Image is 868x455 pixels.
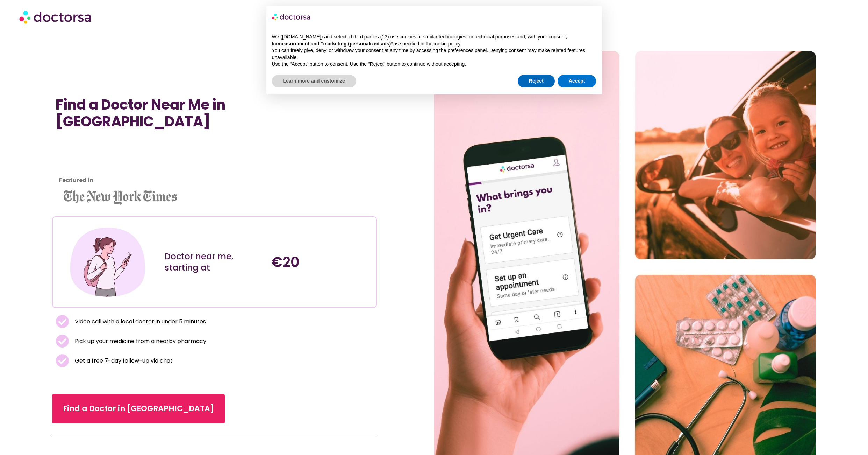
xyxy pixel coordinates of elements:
span: Pick up your medicine from a nearby pharmacy [73,336,206,346]
span: Find a Doctor in [GEOGRAPHIC_DATA] [63,403,214,414]
strong: measurement and “marketing (personalized ads)” [278,41,393,47]
h1: Find a Doctor Near Me in [GEOGRAPHIC_DATA] [56,96,373,130]
button: Learn more and customize [272,75,356,87]
a: Find a Doctor in [GEOGRAPHIC_DATA] [52,394,225,423]
h4: €20 [271,254,371,271]
a: cookie policy [432,41,460,47]
p: We ([DOMAIN_NAME]) and selected third parties (13) use cookies or similar technologies for techni... [272,34,596,47]
div: Doctor near me, starting at [165,251,264,273]
button: Accept [558,75,596,87]
img: logo [272,11,311,22]
iframe: Customer reviews powered by Trustpilot [56,137,119,189]
img: Illustration depicting a young woman in a casual outfit, engaged with her smartphone. She has a p... [68,222,148,302]
span: Video call with a local doctor in under 5 minutes [73,317,206,327]
span: Get a free 7-day follow-up via chat [73,356,173,366]
p: Use the “Accept” button to consent. Use the “Reject” button to continue without accepting. [272,61,596,68]
strong: Featured in [59,176,93,184]
p: You can freely give, deny, or withdraw your consent at any time by accessing the preferences pane... [272,47,596,61]
button: Reject [518,75,555,87]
